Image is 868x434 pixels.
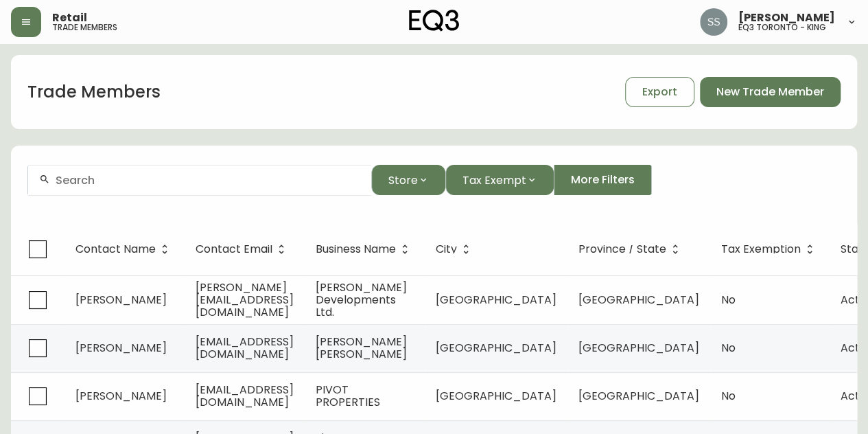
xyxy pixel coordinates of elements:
[75,292,167,308] span: [PERSON_NAME]
[436,243,475,255] span: City
[642,84,677,100] span: Export
[721,292,736,308] span: No
[75,243,174,255] span: Contact Name
[371,165,445,195] button: Store
[738,23,826,32] h5: eq3 toronto - king
[196,245,272,253] span: Contact Email
[700,77,841,107] button: New Trade Member
[578,340,699,356] span: [GEOGRAPHIC_DATA]
[316,382,380,410] span: PIVOT PROPERTIES
[52,23,117,32] h5: trade members
[436,388,556,404] span: [GEOGRAPHIC_DATA]
[196,334,294,362] span: [EMAIL_ADDRESS][DOMAIN_NAME]
[436,245,457,253] span: City
[196,243,290,255] span: Contact Email
[578,245,666,253] span: Province / State
[196,279,294,320] span: [PERSON_NAME][EMAIL_ADDRESS][DOMAIN_NAME]
[578,292,699,308] span: [GEOGRAPHIC_DATA]
[738,12,835,23] span: [PERSON_NAME]
[316,243,414,255] span: Business Name
[578,243,684,255] span: Province / State
[721,388,736,404] span: No
[196,382,294,410] span: [EMAIL_ADDRESS][DOMAIN_NAME]
[721,243,819,255] span: Tax Exemption
[571,172,635,187] span: More Filters
[316,279,407,320] span: [PERSON_NAME] Developments Ltd.
[75,340,167,356] span: [PERSON_NAME]
[316,245,396,253] span: Business Name
[721,245,801,253] span: Tax Exemption
[462,172,526,189] span: Tax Exempt
[52,12,87,23] span: Retail
[75,388,167,404] span: [PERSON_NAME]
[436,292,556,308] span: [GEOGRAPHIC_DATA]
[625,77,694,107] button: Export
[721,340,736,356] span: No
[554,165,652,195] button: More Filters
[75,245,156,253] span: Contact Name
[445,165,554,195] button: Tax Exempt
[27,80,161,104] h1: Trade Members
[578,388,699,404] span: [GEOGRAPHIC_DATA]
[716,84,824,100] span: New Trade Member
[409,10,460,32] img: logo
[316,334,407,362] span: [PERSON_NAME] [PERSON_NAME]
[700,8,727,36] img: f1b6f2cda6f3b51f95337c5892ce6799
[436,340,556,356] span: [GEOGRAPHIC_DATA]
[56,174,360,187] input: Search
[388,172,418,189] span: Store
